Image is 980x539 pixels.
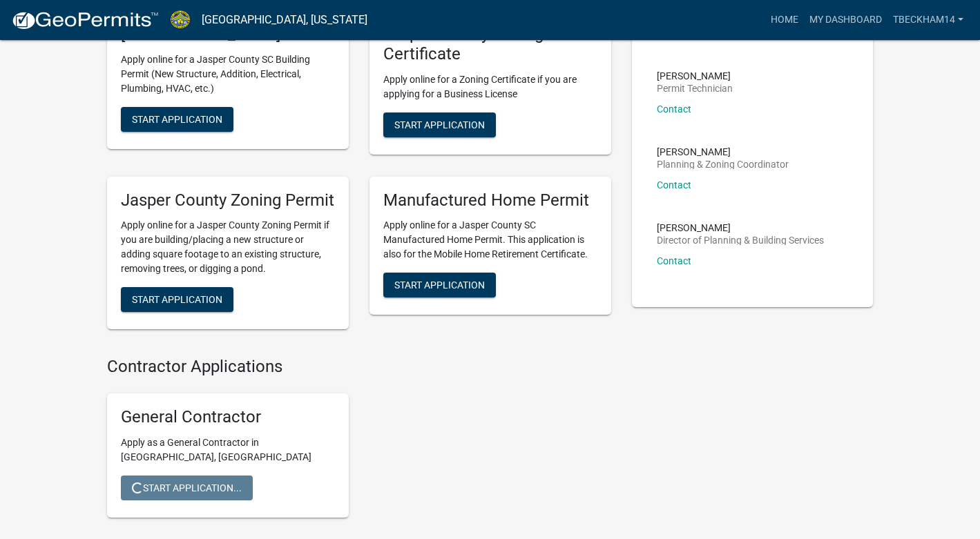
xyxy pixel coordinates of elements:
[383,273,496,297] button: Start Application
[121,435,335,464] p: Apply as a General Contractor in [GEOGRAPHIC_DATA], [GEOGRAPHIC_DATA]
[383,218,597,262] p: Apply online for a Jasper County SC Manufactured Home Permit. This application is also for the Mo...
[657,84,733,93] p: Permit Technician
[657,147,789,157] p: [PERSON_NAME]
[121,218,335,276] p: Apply online for a Jasper County Zoning Permit if you are building/placing a new structure or add...
[657,104,691,115] a: Contact
[657,179,691,190] a: Contact
[383,72,597,101] p: Apply online for a Zoning Certificate if you are applying for a Business License
[107,357,611,377] h4: Contractor Applications
[107,357,611,529] wm-workflow-list-section: Contractor Applications
[804,7,887,33] a: My Dashboard
[121,407,335,427] h5: General Contractor
[383,112,496,137] button: Start Application
[121,52,335,96] p: Apply online for a Jasper County SC Building Permit (New Structure, Addition, Electrical, Plumbin...
[132,482,242,493] span: Start Application...
[132,113,222,124] span: Start Application
[657,255,691,266] a: Contact
[394,280,485,291] span: Start Application
[121,190,335,210] h5: Jasper County Zoning Permit
[657,235,824,245] p: Director of Planning & Building Services
[657,71,733,81] p: [PERSON_NAME]
[383,24,597,64] h5: Jasper County Zoning Certificate
[121,476,253,500] button: Start Application...
[132,294,222,305] span: Start Application
[121,107,233,132] button: Start Application
[765,7,804,33] a: Home
[887,7,969,33] a: tbeckham14
[657,159,789,169] p: Planning & Zoning Coordinator
[121,287,233,312] button: Start Application
[657,223,824,233] p: [PERSON_NAME]
[383,190,597,210] h5: Manufactured Home Permit
[394,119,485,130] span: Start Application
[170,10,191,29] img: Jasper County, South Carolina
[202,8,367,32] a: [GEOGRAPHIC_DATA], [US_STATE]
